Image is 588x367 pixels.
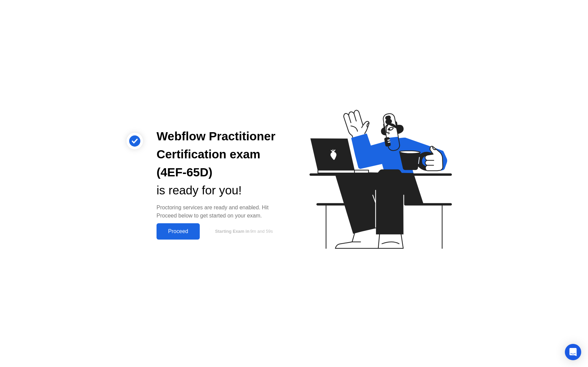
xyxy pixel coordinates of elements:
div: Webflow Practitioner Certification exam (4EF-65D) [157,127,283,181]
div: is ready for you! [157,181,283,199]
span: 9m and 59s [250,229,273,234]
div: Proceed [159,228,198,234]
div: Proctoring services are ready and enabled. Hit Proceed below to get started on your exam. [157,204,283,220]
button: Starting Exam in9m and 59s [203,225,283,238]
div: Open Intercom Messenger [565,344,581,360]
button: Proceed [157,223,200,240]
